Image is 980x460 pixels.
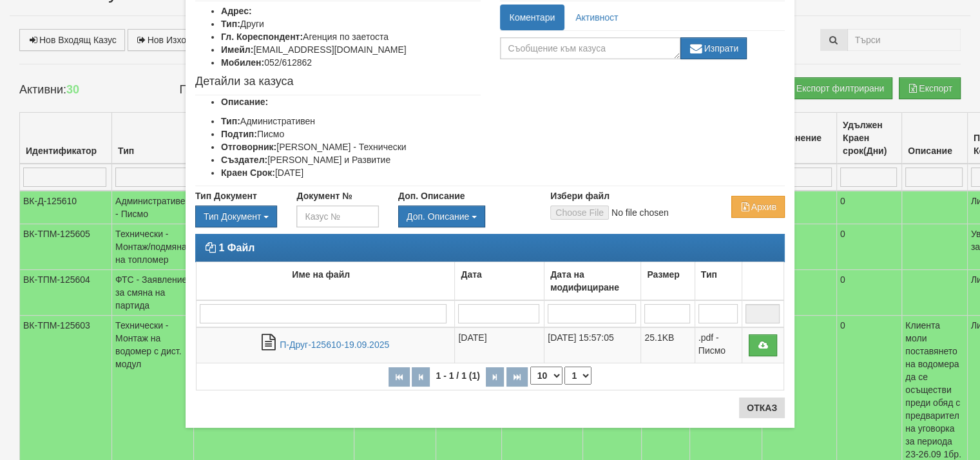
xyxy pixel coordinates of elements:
b: Имейл: [221,44,253,55]
b: Мобилен: [221,57,264,68]
button: Последна страница [506,367,528,387]
a: Активност [566,5,628,30]
label: Избери файл [550,189,610,202]
b: Тип: [221,19,240,29]
span: Доп. Описание [407,211,469,222]
button: Първа страница [389,367,410,387]
li: Други [221,17,481,30]
td: [DATE] 15:57:05 [544,327,641,363]
button: Следваща страница [486,367,504,387]
li: [DATE] [221,166,481,179]
button: Архив [731,196,785,218]
select: Брой редове на страница [530,367,562,385]
li: Административен [221,115,481,128]
div: Двоен клик, за изчистване на избраната стойност. [398,206,531,227]
b: Отговорник: [221,142,276,152]
b: Тип: [221,116,240,126]
label: Тип Документ [195,189,257,202]
select: Страница номер [564,367,591,385]
button: Отказ [739,398,785,418]
button: Тип Документ [195,206,277,227]
b: Дата на модифициране [550,269,619,292]
button: Доп. Описание [398,206,485,227]
li: [EMAIL_ADDRESS][DOMAIN_NAME] [221,43,481,56]
span: 1 - 1 / 1 (1) [432,370,483,381]
label: Документ № [296,189,352,202]
b: Гл. Кореспондент: [221,32,303,42]
label: Доп. Описание [398,189,465,202]
strong: 1 Файл [218,242,255,253]
li: Писмо [221,128,481,140]
b: Тип [701,269,717,280]
td: Дата на модифициране: No sort applied, activate to apply an ascending sort [544,262,641,301]
b: Име на файл [292,269,350,280]
b: Описание: [221,97,268,107]
b: Дата [461,269,481,280]
b: Създател: [221,155,267,165]
td: Тип: No sort applied, activate to apply an ascending sort [695,262,742,301]
td: Дата: No sort applied, activate to apply an ascending sort [455,262,544,301]
li: 052/612862 [221,56,481,69]
button: Предишна страница [412,367,430,387]
td: Размер: No sort applied, activate to apply an ascending sort [641,262,695,301]
div: Двоен клик, за изчистване на избраната стойност. [195,206,277,227]
a: Коментари [500,5,565,30]
input: Казус № [296,206,378,227]
b: Подтип: [221,129,257,139]
td: .pdf - Писмо [695,327,742,363]
a: П-Друг-125610-19.09.2025 [280,340,389,350]
b: Краен Срок: [221,168,275,178]
span: Тип Документ [204,211,261,222]
td: [DATE] [455,327,544,363]
tr: П-Друг-125610-19.09.2025.pdf - Писмо [197,327,784,363]
h4: Детайли за казуса [195,75,481,88]
b: Адрес: [221,6,252,16]
li: [PERSON_NAME] - Технически [221,140,481,153]
li: [PERSON_NAME] и Развитие [221,153,481,166]
td: Име на файл: No sort applied, activate to apply an ascending sort [197,262,455,301]
td: : No sort applied, activate to apply an ascending sort [742,262,783,301]
td: 25.1KB [641,327,695,363]
li: Агенция по заетоста [221,30,481,43]
b: Размер [647,269,679,280]
button: Изпрати [680,37,747,59]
